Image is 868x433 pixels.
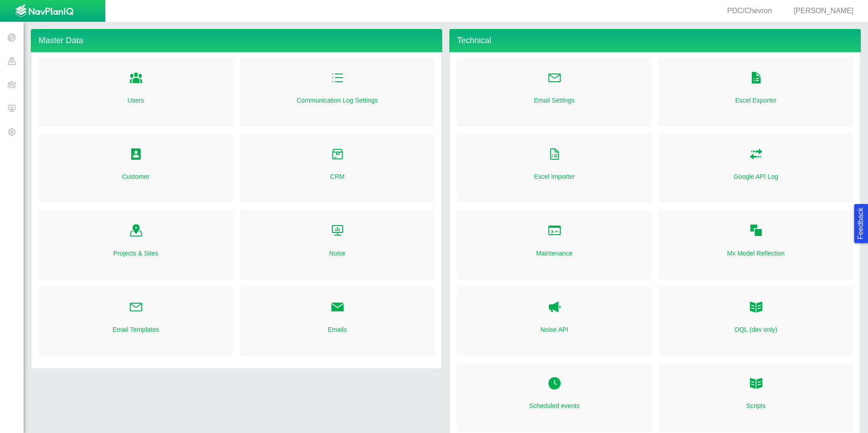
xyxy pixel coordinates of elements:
div: Folder Open Icon Email Settings [457,58,651,127]
a: Excel Exporter [735,96,776,105]
a: Folder Open Icon [547,374,562,394]
a: Folder Open Icon [749,145,763,165]
div: Folder Open Icon Emails [240,287,434,356]
a: Customer [122,172,150,181]
div: Folder Open Icon Scripts [659,363,853,432]
a: Scheduled events [529,401,579,410]
span: PDC/Chevron [727,7,772,15]
div: Folder Open Icon Noise [240,210,434,279]
div: Folder Open Icon Email Templates [39,287,233,356]
a: Email Settings [534,96,574,105]
h4: Master Data [31,29,442,52]
a: Folder Open Icon [330,298,345,318]
a: Communication Log Settings [297,96,378,105]
div: Folder Open Icon Mx Model Reflection [659,210,853,279]
a: Folder Open Icon [129,298,143,318]
a: CRM [330,172,345,181]
a: Folder Open Icon [547,221,562,241]
div: Folder Open Icon Maintenance [457,210,651,279]
a: Excel Importer [534,172,575,181]
a: Folder Open Icon [749,221,763,241]
a: Emails [328,325,347,334]
div: Folder Open Icon Communication Log Settings [240,58,434,127]
a: Folder Open Icon [129,69,143,89]
div: Folder Open Icon CRM [240,134,434,203]
a: Email Templates [113,325,159,334]
a: Folder Open Icon [547,145,562,165]
a: Noise [329,249,345,258]
a: Folder Open Icon [129,145,143,165]
a: Maintenance [536,249,572,258]
a: OQL [749,298,763,318]
div: [PERSON_NAME] [783,6,857,16]
div: Folder Open Icon Excel Exporter [659,58,853,127]
a: Folder Open Icon [749,69,763,89]
a: Folder Open Icon [330,145,345,165]
div: Folder Open Icon Projects & Sites [39,210,233,279]
a: Folder Open Icon [330,69,345,89]
a: Folder Open Icon [129,221,143,241]
a: Noise API [540,325,568,334]
img: UrbanGroupSolutionsTheme$USG_Images$logo.png [15,4,74,19]
a: Noise API [547,298,562,318]
div: Folder Open Icon Users [39,58,233,127]
button: Feedback [854,204,868,243]
div: OQL OQL (dev only) [659,287,853,356]
a: Projects & Sites [113,249,158,258]
a: Google API Log [734,172,778,181]
div: Folder Open Icon Google API Log [659,134,853,203]
a: Scripts [746,401,766,410]
h4: Technical [449,29,861,52]
a: Mx Model Reflection [727,249,785,258]
a: Folder Open Icon [330,221,345,241]
div: Folder Open Icon Customer [39,134,233,203]
div: Noise API Noise API [457,287,651,356]
a: OQL (dev only) [735,325,777,334]
a: Users [128,96,144,105]
div: Folder Open Icon Scheduled events [457,363,651,432]
a: Folder Open Icon [749,374,763,394]
a: Folder Open Icon [547,69,562,89]
div: Folder Open Icon Excel Importer [457,134,651,203]
span: [PERSON_NAME] [794,7,853,15]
